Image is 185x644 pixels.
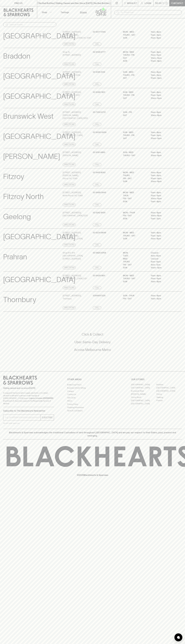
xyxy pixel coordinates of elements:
input: Try "Pinot noir" [121,10,180,15]
p: 10am – 8pm [151,214,175,217]
p: 9am – 6pm [151,254,175,257]
a: Shipping Information [67,406,118,409]
p: Thornbury [3,294,36,305]
a: Call [93,243,101,246]
a: Call [93,286,101,289]
a: Business & Bulk Gifting [67,386,118,390]
p: THURS [123,260,147,263]
div: Call to action block [3,322,182,366]
p: 11am – 8pm [151,294,175,297]
p: THURS [123,174,147,177]
a: Call [93,43,101,46]
p: 11am – 8pm [151,274,175,277]
p: THUR [123,194,147,197]
a: Brunswick West [131,389,156,393]
p: 11am – 8pm [151,51,175,54]
p: 11am – 8pm [151,211,175,214]
p: SUN [123,217,147,220]
a: Call [93,143,101,146]
p: [GEOGRAPHIC_DATA] [3,231,75,242]
p: [STREET_ADDRESS] , [PERSON_NAME] [63,151,81,157]
a: Contact Us [67,393,118,396]
p: 0 [166,2,167,4]
a: Directions [63,223,76,226]
a: Prahran [156,399,182,402]
a: Geelong [156,396,182,399]
p: Fitzroy [3,171,24,182]
p: Tastings [61,11,69,14]
a: Bottle Drop FAQ's [67,383,118,386]
p: THURS - SAT [123,234,147,237]
p: Fri - Sat [123,297,147,300]
a: Directions [63,83,76,86]
p: [STREET_ADDRESS] , Brunswick VIC 3056 [63,71,81,77]
p: Braddon [3,51,30,62]
p: Shop 813-814 [GEOGRAPHIC_DATA] , [STREET_ADDRESS] [63,251,92,260]
a: Terms & Conditions [67,409,118,412]
p: 11am – 8pm [151,231,175,234]
p: Stores [80,11,87,14]
p: SUN - WED [123,131,147,134]
p: It is against the law to sell or supply alcohol to, or to obtain alcohol on behalf of a person un... [3,392,54,405]
p: [STREET_ADDRESS] , North Fitzroy VIC 3068 [63,191,83,197]
p: [STREET_ADDRESS] , Brunswick VIC 3057 [63,91,81,97]
a: Braddon [156,383,182,386]
p: FRI - SAT [123,197,147,200]
p: 11am – 9pm [151,174,175,177]
p: [STREET_ADDRESS] , [GEOGRAPHIC_DATA] 3220 [63,211,88,217]
p: FIND US [14,2,23,5]
p: SAT [123,77,147,80]
p: 11am – 9pm [151,94,175,97]
p: Sun - Thur [123,294,147,297]
p: 10am – 9pm [151,77,175,80]
p: 11am – 9pm [151,297,175,300]
a: Call [93,103,101,106]
a: Careers [67,390,118,393]
p: 10am – 8pm [151,59,175,63]
a: Call [93,83,101,86]
p: Closed – [151,251,175,254]
p: We will never spam you [3,422,54,425]
a: Call [93,266,101,269]
p: 11am – 8pm [151,200,175,203]
p: MON - WED [123,30,147,34]
p: SUN [123,237,147,240]
p: [STREET_ADDRESS] , [GEOGRAPHIC_DATA] 3121 [63,274,87,280]
p: Wishlist [127,2,137,5]
p: 03 9415 8092 [93,171,106,174]
p: [GEOGRAPHIC_DATA] [3,71,75,82]
p: 11am – 8pm [151,71,175,74]
p: Subscribe to The Blackhearts Newsletter [3,409,54,412]
a: Call [93,183,101,186]
p: 03 5242 8109 [93,211,105,214]
a: FAQ's [67,399,118,403]
p: SAT [123,114,147,117]
p: 11am – 9pm [151,277,175,280]
p: Closed – [151,257,175,260]
p: SUN [123,280,147,283]
p: Fitzroy North [3,191,44,202]
p: 9am – 7pm [151,263,175,266]
a: [GEOGRAPHIC_DATA] [131,402,156,405]
p: SUN - WED [123,91,147,94]
p: SUN [123,200,147,203]
p: TUES [123,254,147,257]
p: SAT [123,57,147,60]
p: 03 9381 2129 [93,71,105,74]
p: [STREET_ADDRESS] , [GEOGRAPHIC_DATA] [63,131,83,137]
p: 03 9077 5145 [93,30,106,34]
p: 11am – 8pm [151,111,175,114]
p: Prahran [3,251,27,262]
p: 10am – 8pm [151,180,175,183]
p: [STREET_ADDRESS][PERSON_NAME] , [GEOGRAPHIC_DATA] [63,231,92,240]
p: 11am – 8pm [151,131,175,134]
p: [GEOGRAPHIC_DATA] [3,274,75,285]
a: Call [93,223,101,226]
p: 03 9050 0659 [93,131,106,134]
p: 03 7300 6721 [93,111,106,114]
a: Directions [63,243,76,246]
p: MON - WED [123,231,147,234]
a: Directions [63,123,76,126]
p: 10am – 8pm [151,114,175,117]
p: 11am – 8pm [151,36,175,39]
